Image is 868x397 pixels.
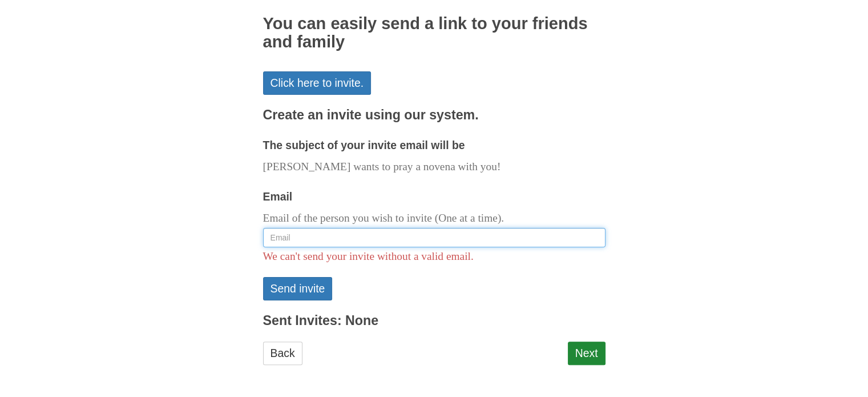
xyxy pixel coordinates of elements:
[263,15,605,51] h2: You can easily send a link to your friends and family
[263,314,605,328] h3: Sent Invites: None
[263,71,372,95] a: Click here to invite.
[263,277,333,300] button: Send invite
[263,158,605,177] p: [PERSON_NAME] wants to pray a novena with you!
[263,209,605,228] p: Email of the person you wish to invite (One at a time).
[263,250,474,262] span: We can't send your invite without a valid email.
[263,108,605,123] h3: Create an invite using our system.
[263,187,293,206] label: Email
[263,228,605,247] input: Email
[263,342,302,365] a: Back
[568,342,605,365] a: Next
[263,136,465,155] label: The subject of your invite email will be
